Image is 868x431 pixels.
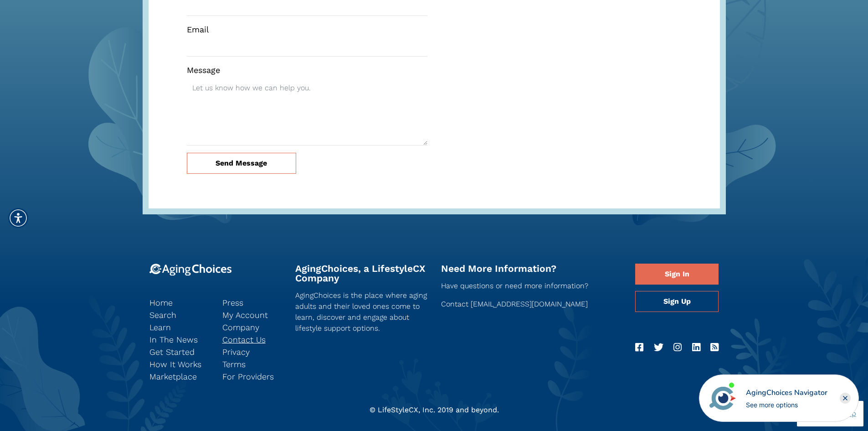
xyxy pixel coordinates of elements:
[143,405,726,415] div: © LifeStyleCX, Inc. 2019 and beyond.
[692,340,700,355] a: LinkedIn
[707,383,738,414] img: avatar
[441,280,622,291] p: Have questions or need more information?
[654,340,663,355] a: Twitter
[149,358,209,370] a: How It Works
[222,333,282,346] a: Contact Us
[441,264,622,273] h2: Need More Information?
[222,309,282,321] a: My Account
[840,393,851,404] div: Close
[222,296,282,309] a: Press
[222,346,282,358] a: Privacy
[710,340,719,355] a: RSS Feed
[187,23,209,36] label: Email
[441,299,622,310] p: Contact
[149,346,209,358] a: Get Started
[149,321,209,333] a: Learn
[149,370,209,383] a: Marketplace
[149,264,232,276] img: 9-logo.svg
[295,264,427,283] h2: AgingChoices, a LifestyleCX Company
[149,296,209,309] a: Home
[222,321,282,333] a: Company
[635,340,643,355] a: Facebook
[222,370,282,383] a: For Providers
[746,387,827,398] div: AgingChoices Navigator
[149,333,209,346] a: In The News
[187,153,296,174] button: Send Message
[149,309,209,321] a: Search
[471,300,588,308] a: [EMAIL_ADDRESS][DOMAIN_NAME]
[635,264,719,285] a: Sign In
[746,400,827,410] div: See more options
[187,64,220,76] label: Message
[635,291,719,312] a: Sign Up
[8,208,28,228] div: Accessibility Menu
[673,340,682,355] a: Instagram
[222,358,282,370] a: Terms
[295,290,427,334] p: AgingChoices is the place where aging adults and their loved ones come to learn, discover and eng...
